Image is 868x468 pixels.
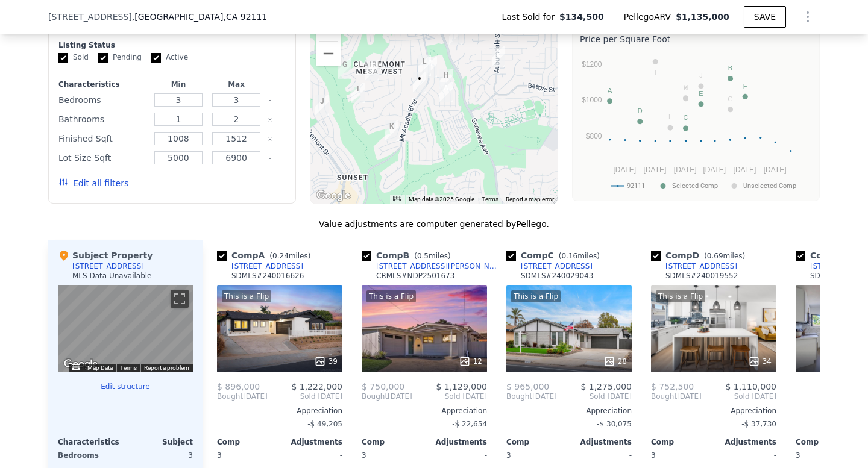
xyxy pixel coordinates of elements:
[703,166,726,174] text: [DATE]
[265,252,315,260] span: ( miles)
[362,382,404,392] span: $ 750,000
[728,64,732,72] text: B
[651,249,750,261] div: Comp D
[171,290,189,308] button: Toggle fullscreen view
[482,196,498,202] a: Terms (opens in new tab)
[638,107,643,114] text: D
[506,406,632,416] div: Appreciation
[699,72,703,79] text: J
[338,58,351,79] div: 4709 Mount Almagosa Dr
[362,249,456,261] div: Comp B
[362,392,388,401] span: Bought
[152,80,205,89] div: Min
[656,290,705,302] div: This is a Flip
[72,271,152,281] div: MLS Data Unavailable
[217,392,243,401] span: Bought
[58,149,147,166] div: Lot Size Sqft
[58,447,123,464] div: Bedrooms
[796,437,858,447] div: Comp
[385,120,398,141] div: 3279 Via Bartolo
[569,437,632,447] div: Adjustments
[58,249,153,261] div: Subject Property
[613,166,636,174] text: [DATE]
[424,437,487,447] div: Adjustments
[644,166,667,174] text: [DATE]
[314,355,338,367] div: 39
[725,382,776,392] span: $ 1,110,000
[58,177,128,189] button: Edit all filters
[412,392,487,401] span: Sold [DATE]
[61,357,101,372] a: Open this area in Google Maps (opens a new window)
[210,80,263,89] div: Max
[222,290,271,302] div: This is a Flip
[376,271,454,281] div: CRMLS # NDP2501673
[651,406,776,416] div: Appreciation
[699,252,750,260] span: ( miles)
[268,156,272,161] button: Clear
[280,437,342,447] div: Adjustments
[362,406,487,416] div: Appreciation
[366,290,416,302] div: This is a Flip
[58,130,147,147] div: Finished Sqft
[424,57,437,78] div: 3721 Mount Acadia Blvd
[48,11,132,23] span: [STREET_ADDRESS]
[561,252,577,260] span: 0.16
[125,437,193,447] div: Subject
[511,290,561,302] div: This is a Flip
[268,117,272,122] button: Clear
[521,271,593,281] div: SDMLS # 240029043
[744,6,786,28] button: SAVE
[98,52,142,63] label: Pending
[217,406,342,416] div: Appreciation
[223,12,267,22] span: , CA 92111
[132,11,267,23] span: , [GEOGRAPHIC_DATA]
[506,392,532,401] span: Bought
[502,11,560,23] span: Last Sold for
[506,249,605,261] div: Comp C
[580,382,632,392] span: $ 1,275,000
[580,31,812,48] div: Price per Square Foot
[452,420,487,428] span: -$ 22,654
[506,196,554,202] a: Report a map error
[676,12,729,22] span: $1,135,000
[743,182,796,190] text: Unselected Comp
[506,451,511,460] span: 3
[571,447,632,464] div: -
[714,437,776,447] div: Adjustments
[728,95,733,102] text: G
[597,420,632,428] span: -$ 30,075
[417,252,429,260] span: 0.5
[282,447,342,464] div: -
[734,166,756,174] text: [DATE]
[427,447,487,464] div: -
[98,53,108,63] input: Pending
[764,166,787,174] text: [DATE]
[665,261,737,271] div: [STREET_ADDRESS]
[672,182,718,190] text: Selected Comp
[665,271,738,281] div: SDMLS # 240019552
[272,252,289,260] span: 0.24
[58,40,286,50] div: Listing Status
[151,53,161,63] input: Active
[668,113,672,120] text: L
[291,382,342,392] span: $ 1,222,000
[439,69,453,90] div: 3628 Mount Acomita Ave
[87,364,113,372] button: Map Data
[151,52,188,63] label: Active
[608,87,612,94] text: A
[439,82,453,102] div: 3521 Mount Aclare Ave
[365,60,379,81] div: 3761 Mount Augustus Ave
[506,392,557,401] div: [DATE]
[362,451,366,460] span: 3
[362,392,412,401] div: [DATE]
[58,382,193,392] button: Edit structure
[413,72,426,93] div: 3602 Mount Acadia Blvd
[582,60,602,69] text: $1200
[684,84,688,92] text: K
[58,285,193,372] div: Map
[58,80,147,89] div: Characteristics
[707,252,723,260] span: 0.69
[684,114,688,121] text: C
[313,188,353,204] a: Open this area in Google Maps (opens a new window)
[231,271,304,281] div: SDMLS # 240016626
